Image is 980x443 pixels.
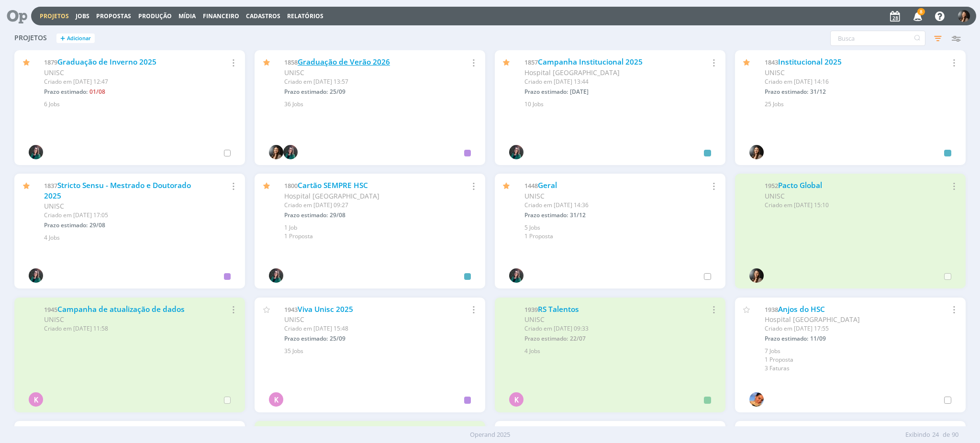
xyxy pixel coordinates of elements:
span: Prazo estimado: [765,334,808,343]
span: 1857 [524,58,538,66]
div: Criado em [DATE] 13:44 [524,78,682,86]
span: 90 [952,430,958,440]
a: Geral [538,180,557,190]
button: +Adicionar [56,33,95,44]
div: 1 Proposta [524,232,714,241]
button: 8 [907,8,927,25]
a: Produção [138,12,172,20]
button: Cadastros [243,12,283,20]
img: B [958,10,970,22]
a: Jobs [76,12,89,20]
a: Projetos [40,12,69,20]
span: [DATE] [570,88,589,96]
span: UNISC [284,68,304,77]
span: 25/09 [330,88,345,96]
span: 29/08 [330,211,345,219]
span: UNISC [765,191,785,200]
span: 1952 [765,181,778,190]
img: B [749,268,764,283]
div: 35 Jobs [284,347,474,355]
div: 5 Jobs [524,223,714,232]
span: UNISC [44,201,64,210]
img: R [283,145,298,159]
span: Hospital [GEOGRAPHIC_DATA] [284,191,379,200]
div: 7 Jobs [765,347,954,355]
div: 6 Jobs [44,100,234,109]
span: UNISC [765,68,785,77]
div: Criado em [DATE] 17:05 [44,211,202,220]
span: 25/09 [330,334,345,343]
a: Anjos do HSC [778,304,825,314]
div: Criado em [DATE] 15:48 [284,324,442,333]
div: Criado em [DATE] 17:55 [765,324,923,333]
div: 1 Job [284,223,474,232]
span: 1800 [284,181,298,190]
span: UNISC [524,191,545,200]
button: Relatórios [284,12,326,20]
div: 4 Jobs [44,233,234,242]
div: 36 Jobs [284,100,474,109]
div: Criado em [DATE] 11:58 [44,324,202,333]
div: 25 Jobs [765,100,954,109]
span: 29/08 [89,221,105,229]
span: 22/07 [570,334,586,343]
span: 1945 [44,305,57,314]
input: Busca [830,31,925,46]
span: 24 [932,430,939,440]
span: Propostas [96,12,131,20]
img: R [509,145,523,159]
span: 1938 [765,305,778,314]
a: Campanha Institucional 2025 [538,57,643,67]
a: Viva Unisc 2025 [298,304,353,314]
div: Criado em [DATE] 09:33 [524,324,682,333]
button: Mídia [176,12,199,20]
div: Criado em [DATE] 09:27 [284,201,442,210]
div: Criado em [DATE] 12:47 [44,78,202,86]
div: 10 Jobs [524,100,714,109]
span: 1837 [44,181,57,190]
span: 1939 [524,305,538,314]
span: Prazo estimado: [524,334,568,343]
span: Adicionar [67,35,91,42]
a: RS Talentos [538,304,579,314]
button: Financeiro [200,12,242,20]
span: Hospital [GEOGRAPHIC_DATA] [524,68,620,77]
span: Projetos [14,34,47,42]
div: K [509,392,523,407]
a: Cartão SEMPRE HSC [298,180,368,190]
span: de [943,430,950,440]
div: 1 Proposta [284,232,474,241]
button: Produção [135,12,175,20]
span: 31/12 [810,88,826,96]
span: 1879 [44,58,57,66]
span: Prazo estimado: [524,211,568,219]
img: B [269,145,283,159]
span: Prazo estimado: [524,88,568,96]
span: 11/09 [810,334,826,343]
span: 1858 [284,58,298,66]
span: Prazo estimado: [765,88,808,96]
span: 1843 [765,58,778,66]
button: Jobs [73,12,92,20]
div: 4 Jobs [524,347,714,355]
button: Projetos [37,12,72,20]
a: Mídia [178,12,196,20]
span: Cadastros [246,12,280,20]
span: Hospital [GEOGRAPHIC_DATA] [765,315,860,324]
span: UNISC [524,315,545,324]
div: Criado em [DATE] 13:57 [284,78,442,86]
div: Criado em [DATE] 14:36 [524,201,682,210]
div: Criado em [DATE] 15:10 [765,201,923,210]
span: UNISC [284,315,304,324]
a: Financeiro [203,12,239,20]
span: Prazo estimado: [284,211,328,219]
img: R [29,268,43,283]
span: 31/12 [570,211,586,219]
span: 1943 [284,305,298,314]
span: Prazo estimado: [284,334,328,343]
span: 01/08 [89,88,105,96]
a: Stricto Sensu - Mestrado e Doutorado 2025 [44,180,191,201]
img: L [749,392,764,407]
img: B [749,145,764,159]
div: K [269,392,283,407]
